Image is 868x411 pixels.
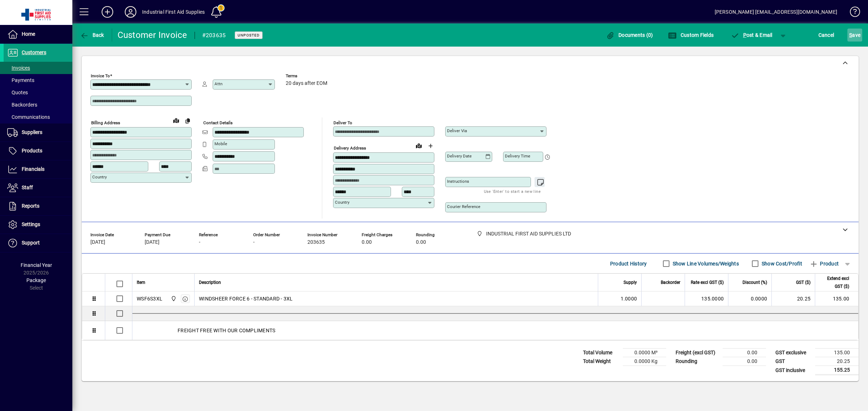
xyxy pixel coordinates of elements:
mat-label: Invoice To [91,73,110,78]
a: Reports [4,197,72,215]
span: [DATE] [145,239,159,245]
button: Save [847,29,862,42]
div: WSF6S3XL [137,295,162,302]
span: Staff [22,185,33,190]
td: Freight (excl GST) [672,349,723,357]
a: Support [4,234,72,252]
span: Invoices [7,65,30,71]
mat-label: Country [92,174,107,179]
span: Product History [610,258,647,269]
td: 20.25 [771,291,815,306]
span: Support [22,240,40,246]
mat-label: Courier Reference [447,204,480,209]
span: Suppliers [22,129,42,135]
span: GST ($) [796,278,810,286]
mat-label: Attn [214,81,222,86]
span: Product [809,258,839,269]
button: Profile [119,5,142,18]
button: Documents (0) [604,29,655,42]
a: View on map [413,140,425,151]
span: ave [849,29,860,41]
span: Supply [624,278,637,286]
td: 20.25 [815,357,859,366]
div: #203635 [202,30,226,41]
span: Customers [22,49,46,55]
button: Back [78,29,106,42]
a: Products [4,142,72,160]
a: Payments [4,74,72,86]
div: [PERSON_NAME] [EMAIL_ADDRESS][DOMAIN_NAME] [715,6,837,18]
span: 203635 [307,239,325,245]
span: Financials [22,166,44,172]
button: Add [96,5,119,18]
div: 135.0000 [689,295,724,302]
span: Payments [7,77,34,83]
button: Cancel [817,29,836,42]
td: GST [772,357,815,366]
td: 0.00 [723,357,766,366]
a: Knowledge Base [844,1,859,25]
span: Financial Year [21,262,52,268]
mat-label: Instructions [447,179,469,184]
span: P [743,32,746,38]
span: Cancel [818,29,834,41]
button: Product History [607,257,650,270]
td: 155.25 [815,366,859,375]
td: 0.0000 [728,291,771,306]
a: Staff [4,179,72,197]
button: Choose address [425,140,436,152]
td: 0.00 [723,349,766,357]
span: S [849,32,852,38]
span: Unposted [238,33,260,38]
span: Communications [7,114,50,120]
a: Suppliers [4,124,72,142]
button: Copy to Delivery address [182,115,193,126]
span: - [199,239,200,245]
mat-label: Delivery date [447,153,472,159]
mat-hint: Use 'Enter' to start a new line [484,187,541,195]
span: Item [137,278,145,286]
a: Invoices [4,62,72,74]
button: Post & Email [727,29,776,42]
span: [DATE] [90,239,105,245]
mat-label: Deliver To [333,120,352,125]
button: Product [806,257,842,270]
span: Back [80,32,104,38]
span: Reports [22,203,39,209]
td: GST exclusive [772,349,815,357]
td: GST inclusive [772,366,815,375]
td: 135.00 [815,349,859,357]
app-page-header-button: Back [72,29,112,42]
mat-label: Deliver via [447,128,467,133]
span: ost & Email [731,32,773,38]
span: Extend excl GST ($) [820,274,849,290]
span: Documents (0) [606,32,653,38]
button: Custom Fields [666,29,715,42]
mat-label: Delivery time [505,153,530,159]
span: Products [22,148,42,153]
div: Industrial First Aid Supplies [142,6,205,18]
span: Terms [286,74,329,78]
span: Quotes [7,90,28,95]
td: Total Weight [579,357,623,366]
a: Backorders [4,99,72,111]
span: 0.00 [416,239,426,245]
span: Backorder [661,278,680,286]
mat-label: Mobile [214,141,227,146]
a: Financials [4,160,72,178]
span: 1.0000 [621,295,637,302]
td: Rounding [672,357,723,366]
span: Rate excl GST ($) [691,278,724,286]
span: 20 days after EOM [286,81,327,86]
a: Quotes [4,86,72,99]
td: 0.0000 Kg [623,357,666,366]
span: Discount (%) [743,278,767,286]
td: Total Volume [579,349,623,357]
a: View on map [170,114,182,126]
label: Show Line Volumes/Weights [671,260,739,267]
div: FREIGHT FREE WITH OUR COMPLIMENTS [132,321,858,340]
a: Home [4,25,72,43]
mat-label: Country [335,200,349,205]
span: Package [26,277,46,283]
span: WINDSHEER FORCE 6 - STANDARD - 3XL [199,295,293,302]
